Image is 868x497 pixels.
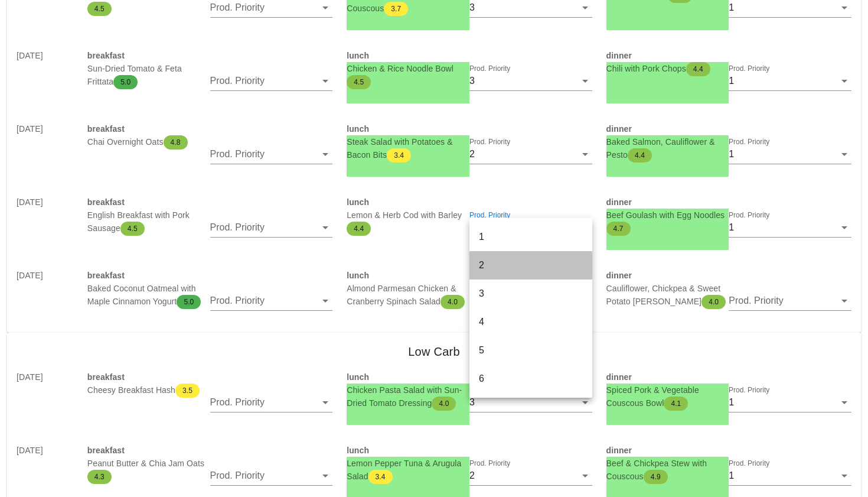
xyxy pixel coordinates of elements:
[354,75,364,89] span: 4.5
[347,196,592,209] h4: lunch
[729,466,851,485] div: Prod. Priority1
[729,459,769,468] label: Prod. Priority
[87,269,332,282] h4: breakfast
[9,189,80,257] div: [DATE]
[94,2,105,16] span: 4.5
[606,135,729,177] div: Baked Salmon, Cauliflower & Pesto
[469,211,510,220] label: Prod. Priority
[7,333,861,371] div: Low Carb
[729,218,851,237] div: Prod. Priority1
[347,122,592,135] h4: lunch
[210,72,333,90] div: Prod. Priority
[210,393,333,412] div: Prod. Priority
[729,149,734,160] div: 1
[87,196,332,209] h4: breakfast
[729,72,851,90] div: Prod. Priority1
[347,269,592,282] h4: lunch
[693,62,703,76] span: 4.4
[671,397,681,411] span: 4.1
[606,269,851,282] h4: dinner
[606,209,729,250] div: Beef Goulash with Egg Noodles
[9,42,80,111] div: [DATE]
[87,444,332,457] h4: breakfast
[606,444,851,457] h4: dinner
[469,138,510,147] label: Prod. Priority
[87,282,210,323] div: Baked Coconut Oatmeal with Maple Cinnamon Yogurt
[184,295,194,309] span: 5.0
[87,62,210,103] div: Sun-Dried Tomato & Feta Frittata
[729,138,769,147] label: Prod. Priority
[448,295,458,309] span: 4.0
[651,470,661,484] span: 4.9
[729,470,734,481] div: 1
[469,218,592,237] div: Prod. Priority
[87,135,210,177] div: Chai Overnight Oats
[469,466,592,485] div: Prod. Priority2
[606,49,851,62] h4: dinner
[128,222,138,236] span: 4.5
[347,444,592,457] h4: lunch
[606,122,851,135] h4: dinner
[469,145,592,164] div: Prod. Priority2
[606,384,729,425] div: Spiced Pork & Vegetable Couscous Bowl
[391,2,401,16] span: 3.7
[479,316,583,327] div: 4
[87,122,332,135] h4: breakfast
[171,135,181,150] span: 4.8
[469,470,475,481] div: 2
[439,397,449,411] span: 4.0
[347,49,592,62] h4: lunch
[469,459,510,468] label: Prod. Priority
[94,470,105,484] span: 4.3
[635,148,645,163] span: 4.4
[347,209,469,250] div: Lemon & Herb Cod with Barley
[394,148,404,163] span: 3.4
[210,218,333,237] div: Prod. Priority
[729,76,734,86] div: 1
[606,62,729,103] div: Chili with Pork Chops
[87,49,332,62] h4: breakfast
[469,149,475,160] div: 2
[729,386,769,395] label: Prod. Priority
[347,384,469,425] div: Chicken Pasta Salad with Sun-Dried Tomato Dressing
[469,76,475,86] div: 3
[347,62,469,103] div: Chicken & Rice Noodle Bowl
[479,345,583,356] div: 5
[729,2,734,13] div: 1
[347,371,592,384] h4: lunch
[87,209,210,250] div: English Breakfast with Pork Sausage
[182,384,192,398] span: 3.5
[729,145,851,164] div: Prod. Priority1
[709,295,719,309] span: 4.0
[87,384,210,425] div: Cheesy Breakfast Hash
[729,291,851,310] div: Prod. Priority
[729,222,734,233] div: 1
[479,373,583,384] div: 6
[120,75,130,89] span: 5.0
[479,288,583,299] div: 3
[354,222,364,236] span: 4.4
[210,145,333,164] div: Prod. Priority
[729,393,851,412] div: Prod. Priority1
[210,291,333,310] div: Prod. Priority
[479,231,583,242] div: 1
[729,64,769,73] label: Prod. Priority
[479,259,583,271] div: 2
[606,371,851,384] h4: dinner
[729,397,734,408] div: 1
[606,282,729,323] div: Cauliflower, Chickpea & Sweet Potato [PERSON_NAME]
[347,135,469,177] div: Steak Salad with Potatoes & Bacon Bits
[9,363,80,432] div: [DATE]
[469,397,475,408] div: 3
[469,2,475,13] div: 3
[606,196,851,209] h4: dinner
[347,282,469,323] div: Almond Parmesan Chicken & Cranberry Spinach Salad
[376,470,386,484] span: 3.4
[87,371,332,384] h4: breakfast
[469,64,510,73] label: Prod. Priority
[9,115,80,184] div: [DATE]
[469,72,592,90] div: Prod. Priority3
[469,393,592,412] div: Prod. Priority3
[614,222,624,236] span: 4.7
[9,262,80,330] div: [DATE]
